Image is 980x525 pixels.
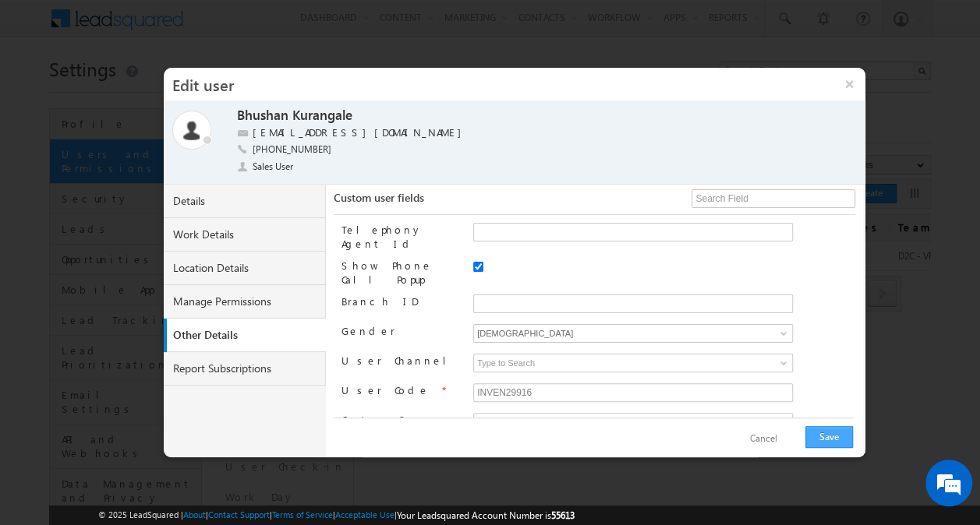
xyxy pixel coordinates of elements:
[692,189,855,208] input: Search Field
[256,8,293,45] div: Minimize live chat window
[341,354,458,368] label: User Channel
[397,509,575,521] span: Your Leadsquared Account Number is
[805,426,853,448] button: Save
[164,285,326,319] a: Manage Permissions
[20,144,285,397] textarea: Type your message and hit 'Enter'
[253,125,469,140] label: [EMAIL_ADDRESS][DOMAIN_NAME]
[341,324,395,338] label: Gender
[341,383,430,397] label: User Code
[833,68,866,100] button: ×
[208,509,270,520] a: Contact Support
[253,143,331,158] span: [PHONE_NUMBER]
[164,352,326,386] a: Report Subscriptions
[473,324,793,343] input: Type to Search
[237,107,288,125] label: Bhushan
[292,107,352,125] label: Kurangale
[341,223,423,250] label: Telephony Agent Id
[183,509,206,520] a: About
[341,294,418,308] label: Branch ID
[734,428,793,450] button: Cancel
[81,82,262,102] div: Chat with us now
[164,218,326,252] a: Work Details
[551,509,575,521] span: 55613
[164,68,833,100] h3: Edit user
[272,509,333,520] a: Terms of Service
[334,191,855,215] div: Custom user fields
[772,326,791,341] a: Show All Items
[164,185,326,218] a: Details
[167,319,329,352] a: Other Details
[253,160,295,174] span: Sales User
[473,354,793,372] input: Type to Search
[335,509,394,520] a: Acceptable Use
[164,252,326,285] a: Location Details
[772,355,791,371] a: Show All Items
[27,82,65,102] img: d_60004797649_company_0_60004797649
[212,410,283,431] em: Start Chat
[98,508,575,523] span: © 2025 LeadSquared | | | | |
[341,413,410,427] label: Custom 2
[341,259,433,286] label: Show Phone Call Popup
